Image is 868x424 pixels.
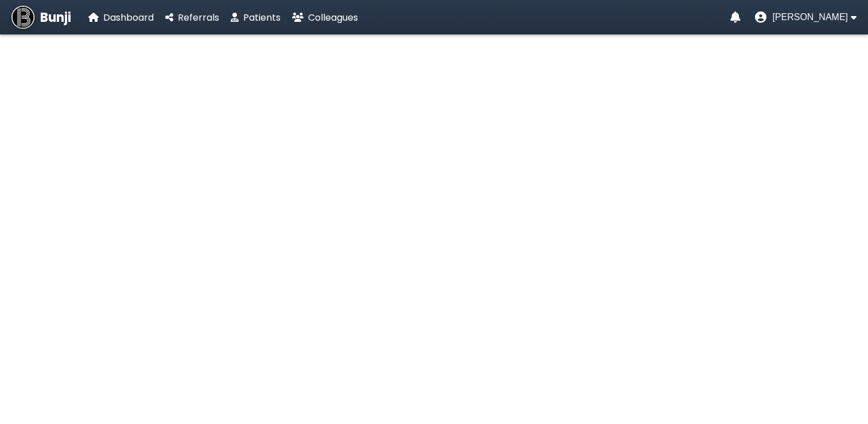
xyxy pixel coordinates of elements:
[772,12,848,22] span: [PERSON_NAME]
[103,11,154,24] span: Dashboard
[165,10,219,25] a: Referrals
[40,8,71,27] span: Bunji
[88,10,154,25] a: Dashboard
[292,10,358,25] a: Colleagues
[11,6,34,29] img: Bunji Dental Referral Management
[231,10,281,25] a: Patients
[11,6,71,29] a: Bunji
[755,11,857,23] button: User menu
[730,11,741,23] a: Notifications
[243,11,281,24] span: Patients
[178,11,219,24] span: Referrals
[308,11,358,24] span: Colleagues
